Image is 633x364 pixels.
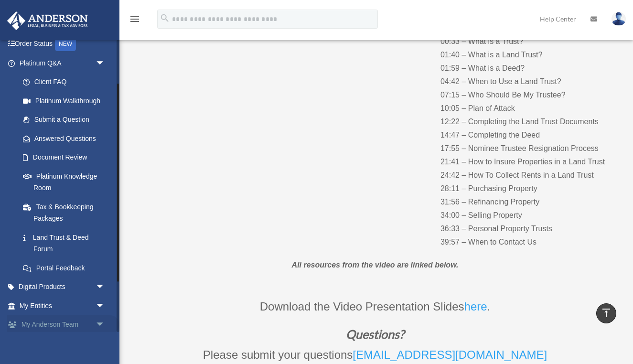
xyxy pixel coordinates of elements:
img: Anderson Advisors Platinum Portal [4,11,91,30]
a: Tax & Bookkeeping Packages [13,197,119,228]
a: Document Review [13,148,119,167]
a: Client FAQ [13,73,119,92]
a: Digital Productsarrow_drop_down [7,278,119,297]
a: Submit a Question [13,110,119,129]
i: vertical_align_top [601,307,612,319]
span: arrow_drop_down [96,296,115,316]
a: My Entitiesarrow_drop_down [7,296,119,315]
a: Platinum Q&Aarrow_drop_down [7,54,119,73]
a: menu [129,17,140,25]
em: Questions? [346,327,404,341]
a: Land Trust & Deed Forum [13,228,115,258]
span: arrow_drop_down [96,54,115,73]
span: arrow_drop_down [96,315,115,335]
a: Platinum Walkthrough [13,91,119,110]
a: Portal Feedback [13,258,119,278]
a: Answered Questions [13,129,119,148]
a: Order StatusNEW [7,34,119,54]
a: here [464,300,487,318]
i: search [160,13,170,23]
em: All resources from the video are linked below. [292,261,459,269]
p: Download the Video Presentation Slides . [129,297,621,328]
a: My Anderson Teamarrow_drop_down [7,315,119,334]
i: menu [129,13,140,25]
a: Platinum Knowledge Room [13,167,119,197]
p: 00:33 – What is a Trust? 01:40 – What is a Land Trust? 01:59 – What is a Deed? 04:42 – When to Us... [440,35,621,249]
img: User Pic [612,12,626,26]
a: vertical_align_top [596,303,616,323]
div: NEW [55,37,76,51]
span: arrow_drop_down [96,278,115,297]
